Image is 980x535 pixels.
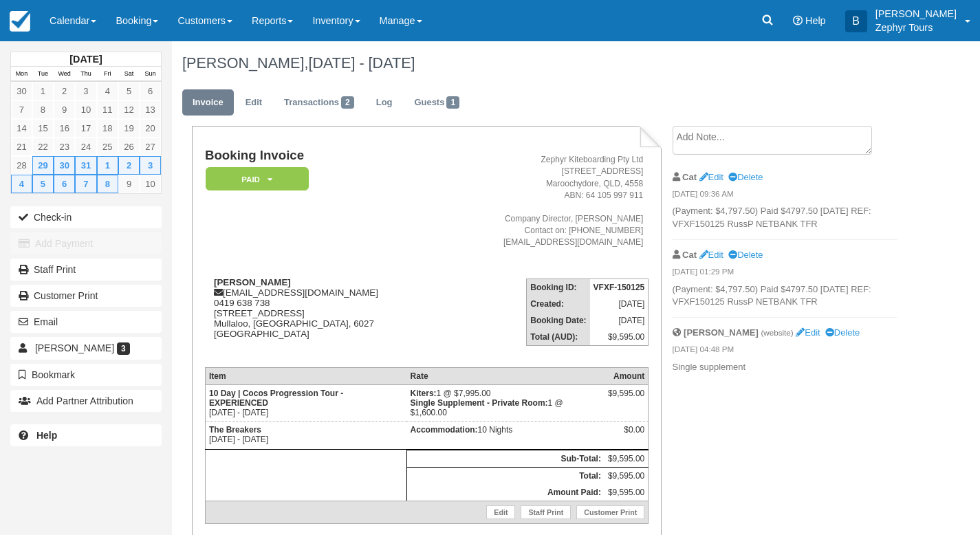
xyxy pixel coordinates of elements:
a: 14 [11,119,32,138]
a: 28 [11,156,32,175]
p: (Payment: $4,797.50) Paid $4797.50 [DATE] REF: VFXF150125 RussP NETBANK TFR [673,283,897,309]
td: $9,595.00 [605,467,649,484]
a: 6 [140,82,161,100]
a: Edit [699,250,723,260]
span: [DATE] - [DATE] [308,54,415,72]
td: $9,595.00 [605,484,649,501]
p: Single supplement [673,361,897,374]
td: [DATE] [590,296,649,312]
h1: Booking Invoice [205,149,442,163]
a: Invoice [182,89,234,116]
a: 11 [97,100,118,119]
a: Paid [205,166,304,192]
td: [DATE] - [DATE] [205,384,406,421]
a: 5 [118,82,140,100]
a: 4 [97,82,118,100]
div: $0.00 [608,425,644,446]
a: 13 [140,100,161,119]
th: Sub-Total: [407,450,605,467]
a: 27 [140,138,161,156]
span: 1 [446,96,459,109]
a: 8 [32,100,54,119]
a: 9 [54,100,75,119]
a: 19 [118,119,140,138]
strong: VFXF-150125 [594,283,645,292]
a: Delete [825,327,860,338]
strong: [PERSON_NAME] [214,277,291,287]
strong: [PERSON_NAME] [684,327,759,338]
address: Zephyr Kiteboarding Pty Ltd [STREET_ADDRESS] Maroochydore, QLD, 4558 ABN: 64 105 997 911 Company ... [448,154,643,248]
a: 3 [75,82,96,100]
p: (Payment: $4,797.50) Paid $4797.50 [DATE] REF: VFXF150125 RussP NETBANK TFR [673,205,897,230]
strong: Single Supplement - Private Room [411,398,548,408]
div: [EMAIL_ADDRESS][DOMAIN_NAME] 0419 638 738 [STREET_ADDRESS] Mullaloo, [GEOGRAPHIC_DATA], 6027 [GEO... [205,277,442,356]
h1: [PERSON_NAME], [182,55,897,72]
strong: Accommodation [411,425,478,435]
small: (website) [761,328,793,337]
a: 7 [75,175,96,193]
th: Item [205,367,406,384]
th: Total: [407,467,605,484]
a: 31 [75,156,96,175]
a: 4 [11,175,32,193]
a: Staff Print [521,505,571,519]
div: B [845,10,867,32]
em: [DATE] 04:48 PM [673,344,897,359]
img: checkfront-main-nav-mini-logo.png [10,11,30,32]
div: $9,595.00 [608,389,644,409]
p: Zephyr Tours [875,21,957,34]
a: Customer Print [576,505,644,519]
a: Help [10,424,162,446]
a: Edit [235,89,272,116]
a: 30 [11,82,32,100]
a: Delete [728,172,763,182]
a: 5 [32,175,54,193]
a: Transactions2 [274,89,364,116]
a: 2 [118,156,140,175]
p: [PERSON_NAME] [875,7,957,21]
a: 26 [118,138,140,156]
a: 30 [54,156,75,175]
th: Amount [605,367,649,384]
strong: The Breakers [209,425,261,435]
button: Email [10,311,162,333]
th: Amount Paid: [407,484,605,501]
a: 15 [32,119,54,138]
em: [DATE] 01:29 PM [673,266,897,281]
a: 17 [75,119,96,138]
a: 22 [32,138,54,156]
a: 3 [140,156,161,175]
a: Edit [699,172,723,182]
th: Sat [118,67,140,82]
button: Add Partner Attribution [10,390,162,412]
em: [DATE] 09:36 AM [673,188,897,204]
a: 16 [54,119,75,138]
a: 8 [97,175,118,193]
a: 1 [32,82,54,100]
span: [PERSON_NAME] [35,342,114,353]
a: 2 [54,82,75,100]
a: 9 [118,175,140,193]
b: Help [36,430,57,441]
strong: Cat [682,172,697,182]
strong: Kiters [411,389,437,398]
span: Help [805,15,826,26]
span: 2 [341,96,354,109]
a: Edit [796,327,820,338]
a: 20 [140,119,161,138]
a: Log [366,89,403,116]
th: Mon [11,67,32,82]
a: 25 [97,138,118,156]
a: 7 [11,100,32,119]
a: 10 [75,100,96,119]
th: Created: [527,296,590,312]
td: $9,595.00 [590,329,649,346]
td: $9,595.00 [605,450,649,467]
strong: 10 Day | Cocos Progression Tour - EXPERIENCED [209,389,343,408]
button: Check-in [10,206,162,228]
a: 18 [97,119,118,138]
td: 1 @ $7,995.00 1 @ $1,600.00 [407,384,605,421]
th: Fri [97,67,118,82]
a: 1 [97,156,118,175]
th: Sun [140,67,161,82]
